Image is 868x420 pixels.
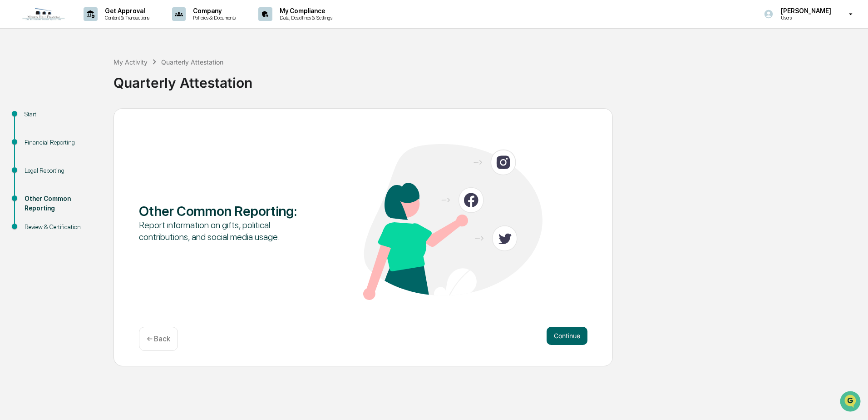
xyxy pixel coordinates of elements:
[75,115,113,124] span: Attestations
[272,7,337,15] p: My Compliance
[113,67,863,91] div: Quarterly Attestation
[90,154,110,161] span: Pylon
[272,15,337,21] p: Data, Deadlines & Settings
[31,70,149,79] div: Start new chat
[25,194,99,213] div: Other Common Reporting
[154,72,165,83] button: Start new chat
[25,222,99,232] div: Review & Certification
[363,144,542,300] img: Other Common Reporting
[9,133,16,140] div: 🔎
[113,58,148,66] div: My Activity
[5,111,62,127] a: 🖐️Preclearance
[547,327,587,345] button: Continue
[774,7,836,15] p: [PERSON_NAME]
[62,111,116,127] a: 🗄️Attestations
[98,15,154,21] p: Content & Transactions
[5,128,61,145] a: 🔎Data Lookup
[161,58,223,66] div: Quarterly Attestation
[25,166,99,175] div: Legal Reporting
[774,15,836,21] p: Users
[186,15,240,21] p: Policies & Documents
[25,138,99,147] div: Financial Reporting
[839,390,863,415] iframe: Open customer support
[186,7,240,15] p: Company
[139,203,318,219] div: Other Common Reporting :
[18,132,57,141] span: Data Lookup
[147,335,170,343] p: ← Back
[9,115,16,123] div: 🖐️
[25,110,99,119] div: Start
[9,19,165,34] p: How can we help?
[18,115,59,124] span: Preclearance
[22,7,65,21] img: logo
[9,70,25,86] img: 1746055101610-c473b297-6a78-478c-a979-82029cc54cd1
[31,79,115,86] div: We're available if you need us!
[139,219,318,243] div: Report information on gifts, political contributions, and social media usage.
[66,115,73,123] div: 🗄️
[98,7,154,15] p: Get Approval
[64,154,110,161] a: Powered byPylon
